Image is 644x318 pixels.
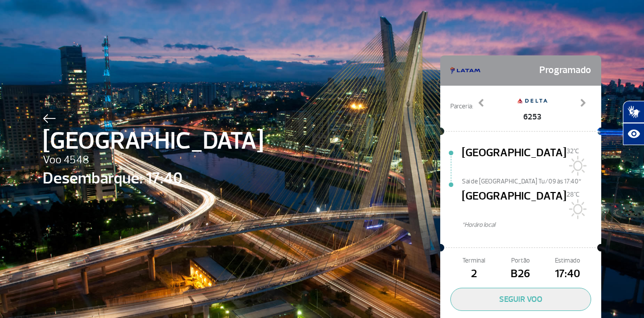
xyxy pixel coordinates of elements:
span: Desembarque: 17:40 [43,166,264,190]
span: B26 [497,266,544,283]
span: Programado [539,60,591,81]
span: Estimado [544,256,591,266]
span: 28°C [567,190,580,199]
span: [GEOGRAPHIC_DATA] [462,145,567,177]
button: Abrir recursos assistivos. [623,123,644,145]
img: Sol [567,199,587,219]
span: Parceria: [450,102,473,111]
span: Portão [497,256,544,266]
span: Sai de [GEOGRAPHIC_DATA] Tu/09 às 17:40* [462,177,601,184]
span: [GEOGRAPHIC_DATA] [462,188,567,220]
span: Voo 4548 [43,152,264,169]
span: *Horáro local [462,220,601,230]
button: Abrir tradutor de língua de sinais. [623,101,644,123]
div: Plugin de acessibilidade da Hand Talk. [623,101,644,145]
span: 6253 [517,111,547,123]
span: 2 [450,266,497,283]
span: 17:40 [544,266,591,283]
span: 32°C [567,147,579,155]
span: [GEOGRAPHIC_DATA] [43,123,264,159]
button: SEGUIR VOO [450,288,591,311]
img: Sol [567,156,587,176]
span: Terminal [450,256,497,266]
